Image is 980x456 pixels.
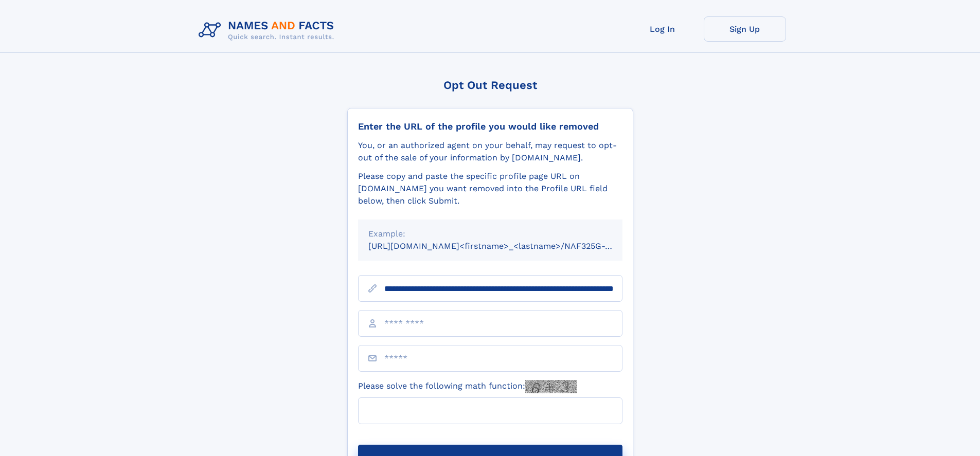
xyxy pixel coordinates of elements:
[358,170,622,207] div: Please copy and paste the specific profile page URL on [DOMAIN_NAME] you want removed into the Pr...
[358,139,622,164] div: You, or an authorized agent on your behalf, may request to opt-out of the sale of your informatio...
[704,16,786,42] a: Sign Up
[368,241,642,251] small: [URL][DOMAIN_NAME]<firstname>_<lastname>/NAF325G-xxxxxxxx
[368,228,612,240] div: Example:
[621,16,704,42] a: Log In
[358,380,577,393] label: Please solve the following math function:
[194,16,343,44] img: Logo Names and Facts
[358,121,622,132] div: Enter the URL of the profile you would like removed
[347,79,633,92] div: Opt Out Request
